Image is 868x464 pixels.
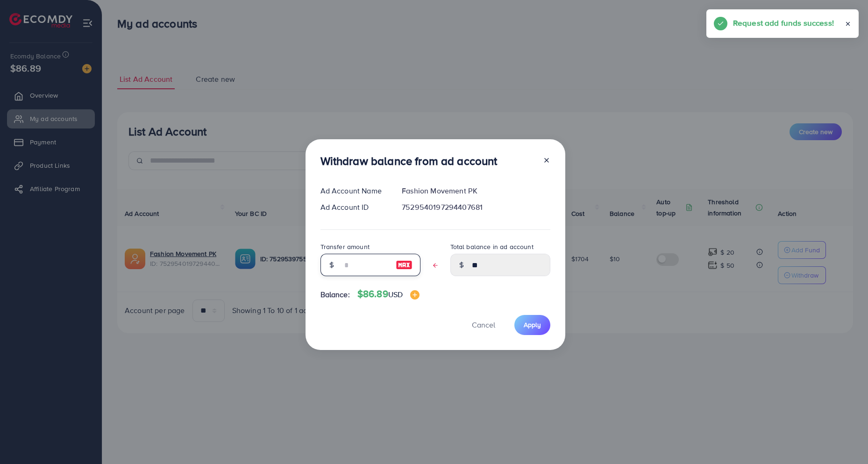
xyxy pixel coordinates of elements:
h5: Request add funds success! [733,17,834,29]
span: Apply [524,320,541,329]
button: Apply [514,315,550,335]
span: Cancel [472,320,495,330]
iframe: Chat [828,422,861,457]
span: USD [388,289,403,300]
h3: Withdraw balance from ad account [320,154,498,168]
div: Ad Account Name [313,186,395,196]
div: 7529540197294407681 [394,202,557,213]
label: Total balance in ad account [450,242,534,251]
img: image [396,259,413,271]
div: Ad Account ID [313,202,395,213]
label: Transfer amount [320,242,370,251]
img: image [410,290,420,300]
span: Balance: [320,289,350,300]
button: Cancel [460,315,507,335]
h4: $86.89 [357,288,420,300]
div: Fashion Movement PK [394,186,557,196]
